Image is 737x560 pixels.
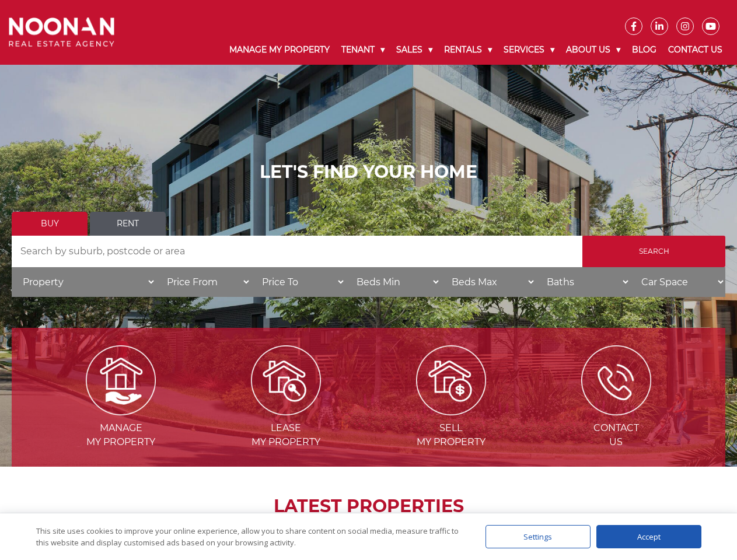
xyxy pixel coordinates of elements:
a: Rent [90,212,166,236]
img: Noonan Real Estate Agency [9,17,114,47]
a: Lease my property Leasemy Property [205,374,368,447]
a: Manage my Property Managemy Property [40,374,202,447]
img: Manage my Property [86,345,156,415]
h2: LATEST PROPERTIES [41,496,696,517]
div: Settings [485,525,591,548]
a: Sell my property Sellmy Property [370,374,533,447]
a: Tenant [336,35,390,65]
span: Sell my Property [370,421,533,449]
span: Lease my Property [205,421,368,449]
a: Sales [390,35,438,65]
a: ICONS ContactUs [535,374,697,447]
a: Manage My Property [223,35,336,65]
a: About Us [560,35,626,65]
img: Lease my property [251,345,321,415]
a: Rentals [438,35,498,65]
div: This site uses cookies to improve your online experience, allow you to share content on social me... [36,525,462,548]
input: Search by suburb, postcode or area [12,236,582,267]
img: Sell my property [416,345,486,415]
a: Contact Us [662,35,728,65]
a: Buy [12,212,88,236]
span: Contact Us [535,421,697,449]
img: ICONS [581,345,651,415]
div: Accept [596,525,701,548]
h1: LET'S FIND YOUR HOME [12,162,725,183]
input: Search [582,236,725,267]
span: Manage my Property [40,421,202,449]
a: Blog [626,35,662,65]
a: Services [498,35,560,65]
